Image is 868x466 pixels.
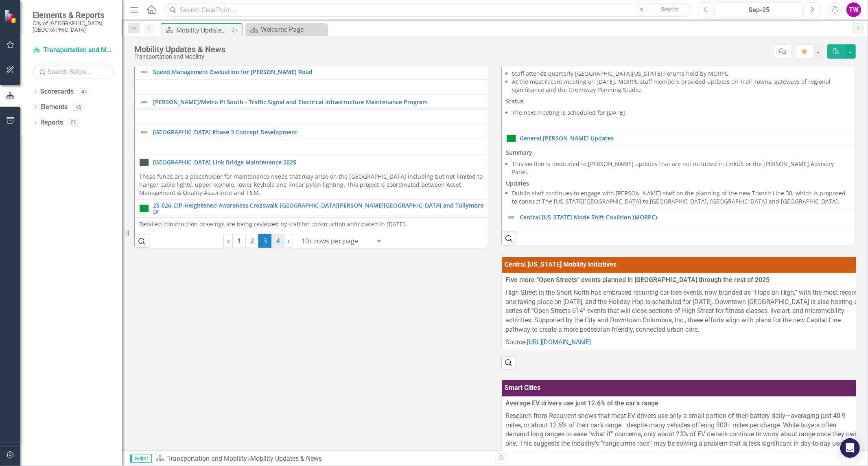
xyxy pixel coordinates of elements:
[506,287,859,336] p: High Street in the Short North has embraced recurring car-free events, now branded as “Hops on Hi...
[72,104,85,111] div: 43
[506,450,859,463] p: :
[4,9,18,24] img: ClearPoint Strategy
[135,125,490,140] td: Double-Click to Edit Right Click for Context Menu
[227,236,229,245] span: ‹
[153,202,486,215] a: 25-026-CIP-Heightened Awareness Crosswalk-[GEOGRAPHIC_DATA][PERSON_NAME][GEOGRAPHIC_DATA] and Tul...
[247,24,325,35] a: Welcome Page
[139,173,486,197] p: These funds are a placeholder for maintenance needs that may arise on the [GEOGRAPHIC_DATA] inclu...
[502,210,856,225] td: Double-Click to Edit Right Click for Context Menu
[506,97,524,105] strong: Status
[506,133,516,143] img: On Target
[506,336,859,347] p: :
[502,56,856,131] td: Double-Click to Edit
[716,2,802,17] button: Sep-25
[135,217,490,232] td: Double-Click to Edit
[271,234,284,248] a: 4
[40,87,74,96] a: Scorecards
[33,20,114,33] small: City of [GEOGRAPHIC_DATA], [GEOGRAPHIC_DATA]
[33,46,114,55] a: Transportation and Mobility
[33,65,114,79] input: Search Below...
[506,212,516,222] img: Not Defined
[661,6,678,13] span: Search
[40,118,63,127] a: Reports
[502,225,856,305] td: Double-Click to Edit
[512,160,852,176] li: This section is dedicated to [PERSON_NAME] updates that are not included in LinkUS or the [PERSON...
[135,200,490,218] td: Double-Click to Edit Right Click for Context Menu
[153,129,486,135] a: [GEOGRAPHIC_DATA] Phase 3 Concept Development
[135,170,490,200] td: Double-Click to Edit
[506,338,526,346] u: Source
[139,67,149,77] img: Not Defined
[167,455,247,462] a: Transportation and Mobility
[501,273,863,350] td: Double-Click to Edit
[506,179,529,187] strong: Updates
[135,110,490,125] td: Double-Click to Edit
[502,131,856,146] td: Double-Click to Edit Right Click for Context Menu
[527,338,591,346] a: [URL][DOMAIN_NAME]
[176,25,230,35] div: Mobility Updates & News
[139,158,149,167] img: Not Started
[153,159,486,165] a: [GEOGRAPHIC_DATA] Link Bridge Maintenance 2025
[512,70,852,78] li: Staff attends quarterly [GEOGRAPHIC_DATA][US_STATE] Forums held by MORPC.
[135,155,490,170] td: Double-Click to Edit Right Click for Context Menu
[135,95,490,110] td: Double-Click to Edit Right Click for Context Menu
[33,10,114,20] span: Elements & Reports
[139,97,149,107] img: Not Defined
[502,146,856,210] td: Double-Click to Edit
[135,65,490,80] td: Double-Click to Edit Right Click for Context Menu
[165,3,692,17] input: Search ClearPoint...
[67,119,80,126] div: 50
[232,234,245,248] a: 1
[520,214,852,220] a: Central [US_STATE] Mode Shift Coalition (MORPC)
[153,69,486,75] a: Speed Management Evaluation for [PERSON_NAME] Road
[506,399,659,407] strong: Average EV drivers use just 12.6% of the car’s range
[288,236,290,245] span: ›
[139,203,149,213] img: On Target
[78,88,91,95] div: 47
[139,220,486,228] p: Detailed construction drawings are being reviewed by staff for construction anticipated in [DATE].
[506,276,770,284] strong: Five more “Open Streets” events planned in [GEOGRAPHIC_DATA] through the rest of 2025
[649,4,690,15] button: Search
[135,140,490,155] td: Double-Click to Edit
[134,45,225,54] div: Mobility Updates & News
[506,410,859,450] p: Research from Recurrent shows that most EV drivers use only a small portion of their battery dail...
[135,80,490,95] td: Double-Click to Edit
[139,127,149,137] img: Not Defined
[258,234,271,248] span: 3
[153,99,486,105] a: [PERSON_NAME]/Metro Pl South - Traffic Signal and Electrical Infrastructure Maintenance Program
[506,149,533,156] strong: Summary
[245,234,258,248] a: 2
[261,24,325,35] div: Welcome Page
[512,189,852,206] li: Dublin staff continues to engage with [PERSON_NAME] staff on the planning of the new Transit Line...
[250,455,322,462] div: Mobility Updates & News
[134,54,225,60] div: Transportation and Mobility
[156,454,489,464] div: »
[719,5,800,15] div: Sep-25
[840,438,860,458] div: Open Intercom Messenger
[130,455,152,463] span: Editor
[512,109,852,117] li: The next meeting is scheduled for [DATE].
[520,135,852,141] a: General [PERSON_NAME] Updates
[846,2,861,17] button: TW
[512,78,852,94] li: At the most recent meeting on [DATE], MORPC staff members provided updates on Trail Towns, gatewa...
[40,103,68,112] a: Elements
